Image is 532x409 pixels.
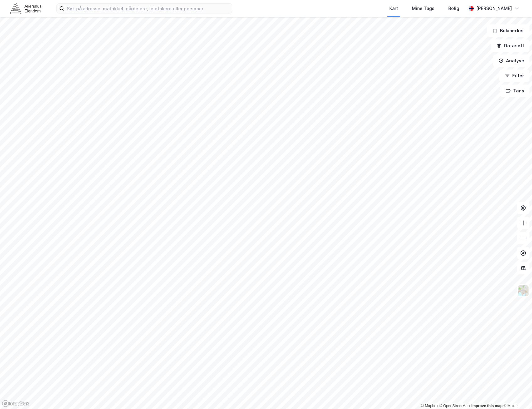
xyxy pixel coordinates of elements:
[412,5,434,12] div: Mine Tags
[64,4,232,13] input: Søk på adresse, matrikkel, gårdeiere, leietakere eller personer
[501,379,532,409] div: Kontrollprogram for chat
[517,285,529,297] img: Z
[448,5,459,12] div: Bolig
[2,400,29,407] a: Mapbox homepage
[487,24,529,37] button: Bokmerker
[421,404,438,408] a: Mapbox
[501,379,532,409] iframe: Chat Widget
[493,54,529,67] button: Analyse
[499,70,529,82] button: Filter
[491,39,529,52] button: Datasett
[471,404,503,408] a: Improve this map
[476,5,512,12] div: [PERSON_NAME]
[389,5,398,12] div: Kart
[500,85,529,97] button: Tags
[10,3,41,14] img: akershus-eiendom-logo.9091f326c980b4bce74ccdd9f866810c.svg
[439,404,470,408] a: OpenStreetMap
